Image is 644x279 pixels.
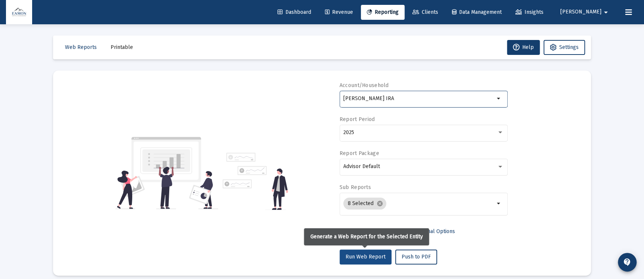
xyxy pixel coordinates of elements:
[343,163,380,170] span: Advisor Default
[402,254,431,260] span: Push to PDF
[278,9,311,15] span: Dashboard
[601,5,610,20] mat-icon: arrow_drop_down
[343,96,495,102] input: Search or select an account or household
[377,200,383,207] mat-icon: cancel
[559,44,579,50] span: Settings
[115,136,218,210] img: reporting
[340,249,391,264] button: Run Web Report
[623,258,632,267] mat-icon: contact_support
[65,44,97,50] span: Web Reports
[343,198,386,210] mat-chip: 8 Selected
[319,5,359,20] a: Revenue
[361,5,405,20] a: Reporting
[343,129,354,136] span: 2025
[340,150,379,156] label: Report Package
[367,9,399,15] span: Reporting
[346,228,397,235] span: Select Custom Period
[411,228,455,235] span: Additional Options
[340,184,371,190] label: Sub Reports
[495,199,504,208] mat-icon: arrow_drop_down
[507,40,540,55] button: Help
[325,9,353,15] span: Revenue
[412,9,438,15] span: Clients
[544,40,585,55] button: Settings
[560,9,601,15] span: [PERSON_NAME]
[406,5,444,20] a: Clients
[515,9,544,15] span: Insights
[551,4,619,19] button: [PERSON_NAME]
[343,196,495,211] mat-chip-list: Selection
[105,40,139,55] button: Printable
[223,153,288,210] img: reporting-alt
[510,5,549,20] a: Insights
[111,44,133,50] span: Printable
[446,5,508,20] a: Data Management
[452,9,502,15] span: Data Management
[495,94,504,103] mat-icon: arrow_drop_down
[272,5,317,20] a: Dashboard
[340,116,375,123] label: Report Period
[340,82,389,89] label: Account/Household
[59,40,103,55] button: Web Reports
[12,5,27,20] img: Dashboard
[395,249,437,264] button: Push to PDF
[513,44,534,50] span: Help
[346,254,386,260] span: Run Web Report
